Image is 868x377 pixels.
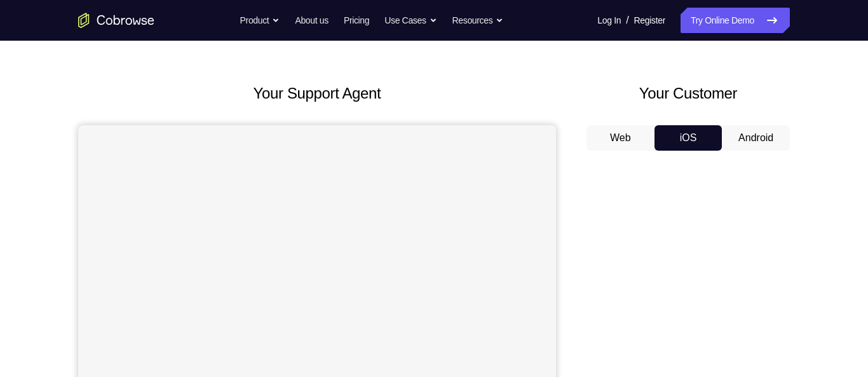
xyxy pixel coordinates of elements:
button: Web [587,125,654,151]
a: About us [295,8,328,33]
a: Go to the home page [78,13,154,28]
a: Try Online Demo [681,8,790,33]
h2: Your Support Agent [78,82,556,105]
a: Log In [597,8,621,33]
button: Product [240,8,280,33]
h2: Your Customer [587,82,790,105]
a: Register [634,8,665,33]
span: / [626,13,628,28]
button: Android [722,125,790,151]
button: Resources [452,8,504,33]
button: iOS [654,125,722,151]
a: Pricing [344,8,369,33]
button: Use Cases [384,8,437,33]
